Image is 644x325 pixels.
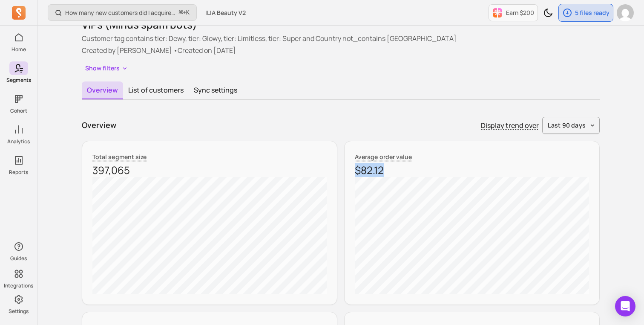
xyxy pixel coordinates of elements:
p: Customer tag contains tier: Dewy, tier: Glowy, tier: Limitless, tier: Super and Country not_conta... [82,33,600,44]
p: Guides [10,255,27,262]
kbd: K [186,9,190,16]
p: Analytics [7,138,30,145]
p: Integrations [4,282,33,289]
kbd: ⌘ [178,8,183,18]
button: Toggle dark mode [540,4,557,21]
p: $82.12 [355,163,589,177]
span: + [179,8,190,17]
button: How many new customers did I acquire this period?⌘+K [48,4,197,21]
p: How many new customers did I acquire this period? [65,9,175,17]
button: Show filters [82,62,132,75]
p: Segments [6,77,31,84]
p: 397,065 [92,163,327,177]
span: Average order value [355,153,412,161]
p: Home [11,46,26,53]
button: Earn $200 [489,4,538,21]
button: Guides [9,238,28,264]
span: ILIA Beauty V2 [205,9,246,17]
button: Overview [82,81,123,99]
img: avatar [617,4,634,21]
span: last 90 days [548,121,586,130]
p: 5 files ready [575,9,609,17]
canvas: chart [355,177,589,294]
canvas: chart [92,177,327,294]
button: Sync settings [189,81,242,99]
span: Total segment size [92,153,147,161]
p: Created by [PERSON_NAME] • Created on [DATE] [82,45,600,55]
p: Overview [82,119,116,131]
p: Cohort [10,107,27,114]
button: ILIA Beauty V2 [200,5,251,20]
p: Reports [9,169,28,176]
button: last 90 days [542,117,600,134]
button: 5 files ready [558,4,613,22]
p: Display trend over [481,120,539,131]
p: Earn $200 [506,9,534,17]
div: Open Intercom Messenger [615,296,635,316]
button: List of customers [123,81,189,99]
p: Settings [9,308,29,315]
